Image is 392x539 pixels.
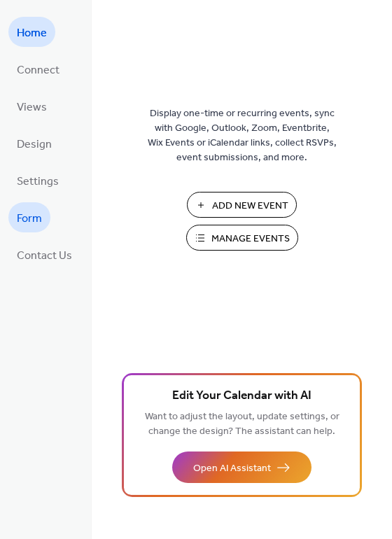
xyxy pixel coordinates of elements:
a: Design [8,128,60,158]
a: Settings [8,165,67,195]
span: Views [17,97,47,118]
span: Add New Event [212,199,288,213]
span: Connect [17,59,59,81]
a: Home [8,17,55,47]
a: Contact Us [8,239,80,269]
span: Want to adjust the layout, update settings, or change the design? The assistant can help. [145,407,339,441]
span: Home [17,22,47,44]
a: Connect [8,54,68,84]
button: Manage Events [186,225,298,251]
span: Open AI Assistant [193,461,271,476]
span: Form [17,208,42,230]
a: Views [8,91,55,121]
span: Manage Events [211,232,290,246]
button: Open AI Assistant [172,451,311,483]
span: Settings [17,171,59,192]
a: Form [8,202,50,232]
button: Add New Event [187,192,297,218]
span: Edit Your Calendar with AI [172,386,311,406]
span: Design [17,134,52,155]
span: Display one-time or recurring events, sync with Google, Outlook, Zoom, Eventbrite, Wix Events or ... [148,106,337,165]
span: Contact Us [17,245,72,267]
